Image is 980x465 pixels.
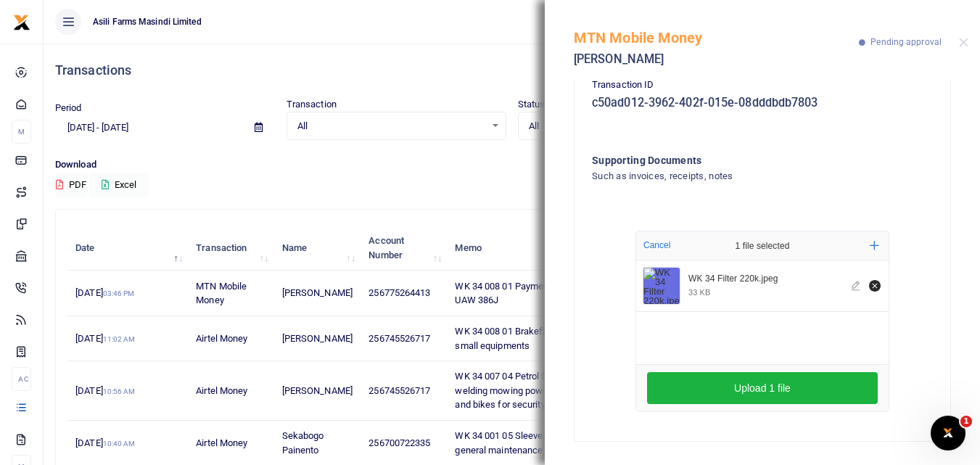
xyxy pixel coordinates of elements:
[297,119,485,133] span: All
[592,152,874,168] h4: Supporting Documents
[647,372,878,404] button: Upload 1 file
[592,78,933,93] p: Transaction ID
[273,226,361,271] th: Name: activate to sort column ascending
[282,385,353,396] span: [PERSON_NAME]
[75,437,135,448] span: [DATE]
[282,333,353,344] span: [PERSON_NAME]
[196,333,247,344] span: Airtel Money
[574,52,859,67] h5: [PERSON_NAME]
[592,168,874,184] h4: Such as invoices, receipts, notes
[67,226,188,271] th: Date: activate to sort column descending
[368,333,430,344] span: 256745526717
[55,173,87,197] button: PDF
[55,62,968,78] h4: Transactions
[529,119,717,133] span: All
[447,226,637,271] th: Memo: activate to sort column ascending
[55,101,82,115] label: Period
[103,289,135,297] small: 03:46 PM
[196,437,247,448] span: Airtel Money
[864,235,885,256] button: Add more files
[455,371,622,410] span: WK 34 007 04 Petrol for farm operations welding mowing powersw compressor and bikes for security ...
[959,38,968,47] button: Close
[103,440,136,448] small: 10:40 AM
[849,278,865,294] button: Edit file WK 34 Filter 220k.jpeg
[75,385,135,396] span: [DATE]
[13,16,30,27] a: logo-small logo-large logo-large
[75,333,135,344] span: [DATE]
[639,236,675,255] button: Cancel
[635,231,889,412] div: File Uploader
[55,115,243,140] input: select period
[574,29,859,46] h5: MTN Mobile Money
[701,231,824,260] div: 1 file selected
[592,96,933,110] h5: c50ad012-3962-402f-015e-08dddbdb7803
[55,157,968,173] p: Download
[361,226,447,271] th: Account Number: activate to sort column ascending
[688,287,710,297] div: 33 KB
[688,273,843,285] div: WK 34 Filter 220k.jpeg
[518,97,545,112] label: Status
[75,287,134,298] span: [DATE]
[870,37,942,47] span: Pending approval
[12,120,31,144] li: M
[188,226,273,271] th: Transaction: activate to sort column ascending
[455,430,613,456] span: WK 34 001 05 Sleeves and Fittings for general maintenance
[643,268,680,304] img: WK 34 Filter 220k.jpeg
[368,437,430,448] span: 256700722335
[103,387,136,395] small: 10:56 AM
[13,14,30,31] img: logo-small
[368,287,430,298] span: 256775264413
[196,385,247,396] span: Airtel Money
[103,335,136,343] small: 11:02 AM
[867,278,883,294] button: Remove file
[12,367,31,391] li: Ac
[960,416,972,427] span: 1
[89,173,149,197] button: Excel
[282,430,324,456] span: Sekabogo Painento
[282,287,353,298] span: [PERSON_NAME]
[87,15,207,28] span: Asili Farms Masindi Limited
[455,326,627,351] span: WK 34 008 01 Brakefluid 2T Engine oil for small equipments
[196,281,247,306] span: MTN Mobile Money
[368,385,430,396] span: 256745526717
[931,416,965,450] iframe: Intercom live chat
[455,281,622,306] span: WK 34 008 01 Payment for Tata Oil Filter UAW 386J
[287,97,337,112] label: Transaction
